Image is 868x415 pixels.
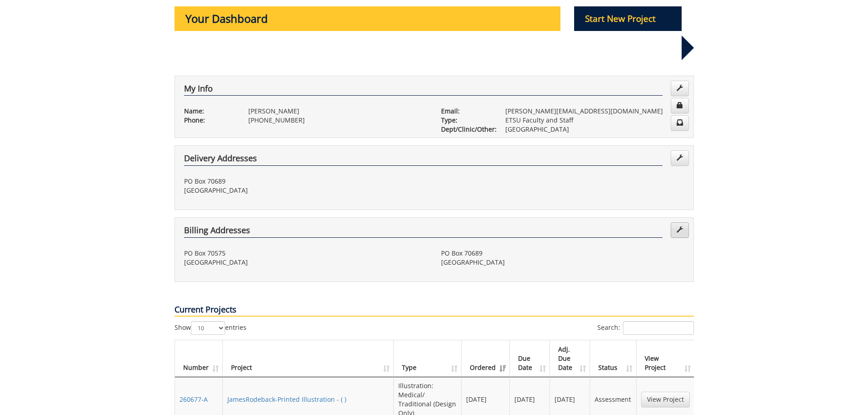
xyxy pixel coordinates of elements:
a: Change Password [671,98,689,113]
p: PO Box 70689 [441,249,684,258]
p: [GEOGRAPHIC_DATA] [505,125,684,134]
a: View Project [641,392,690,407]
p: [PERSON_NAME][EMAIL_ADDRESS][DOMAIN_NAME] [505,107,684,116]
a: Change Communication Preferences [671,115,689,131]
p: [GEOGRAPHIC_DATA] [441,258,684,267]
p: [GEOGRAPHIC_DATA] [184,186,427,195]
p: [GEOGRAPHIC_DATA] [184,258,427,267]
p: Type: [441,116,492,125]
h4: My Info [184,84,663,96]
th: View Project: activate to sort column ascending [637,340,694,377]
p: Dept/Clinic/Other: [441,125,492,134]
th: Number: activate to sort column ascending [175,340,223,377]
a: Start New Project [574,15,682,24]
th: Project: activate to sort column ascending [223,340,394,377]
select: Showentries [191,321,225,335]
th: Adj. Due Date: activate to sort column ascending [550,340,590,377]
h4: Delivery Addresses [184,154,663,166]
th: Status: activate to sort column ascending [590,340,636,377]
a: JamesRodeback-Printed Illustration - ( ) [227,395,346,404]
label: Search: [597,321,694,335]
p: Phone: [184,116,235,125]
a: Edit Addresses [671,150,689,166]
p: [PHONE_NUMBER] [248,116,427,125]
p: [PERSON_NAME] [248,107,427,116]
th: Type: activate to sort column ascending [394,340,462,377]
h4: Billing Addresses [184,226,663,238]
input: Search: [623,321,694,335]
th: Due Date: activate to sort column ascending [510,340,550,377]
p: PO Box 70575 [184,249,427,258]
th: Ordered: activate to sort column ascending [462,340,510,377]
p: Start New Project [574,6,682,31]
p: Name: [184,107,235,116]
label: Show entries [175,321,247,335]
p: Your Dashboard [175,6,561,31]
a: Edit Addresses [671,222,689,238]
p: Email: [441,107,492,116]
p: Current Projects [175,304,694,317]
p: PO Box 70689 [184,177,427,186]
p: ETSU Faculty and Staff [505,116,684,125]
a: Edit Info [671,81,689,96]
a: 260677-A [180,395,208,404]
